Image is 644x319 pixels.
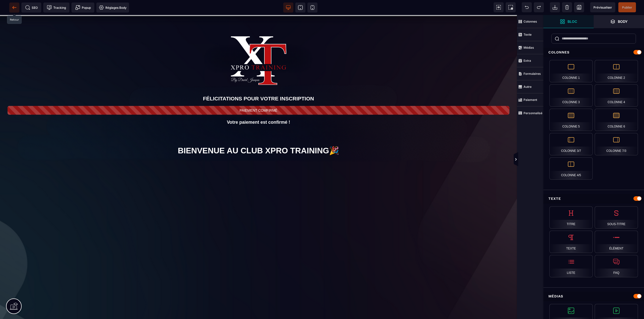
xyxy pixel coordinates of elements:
[595,60,638,82] div: Colonne 2
[543,15,594,28] span: Ouvrir les blocs
[590,2,615,12] span: Aperçu
[595,109,638,131] div: Colonne 6
[618,20,628,23] strong: Body
[96,3,129,13] span: Favicon
[549,60,593,82] div: Colonne 1
[239,93,277,97] text: PAIEMENT COMFIRMÉ
[524,98,537,102] strong: Paiement
[21,3,41,13] span: Métadata SEO
[549,255,593,277] div: Liste
[595,255,638,277] div: FAQ
[622,6,632,9] span: Publier
[524,72,541,76] strong: Formulaires
[595,84,638,107] div: Colonne 4
[543,48,644,57] div: Colonnes
[506,2,516,12] span: Capture d'écran
[517,93,543,106] span: Paiement
[522,2,532,12] span: Défaire
[9,3,19,13] span: Retour
[524,85,532,89] strong: Autre
[549,109,593,131] div: Colonne 5
[543,194,644,203] div: Texte
[15,128,502,143] h1: BIENVENUE AU CLUB XPRO TRAINING🎉
[595,206,638,229] div: Sous-titre
[295,3,305,13] span: Voir tablette
[524,59,531,62] strong: Extra
[25,5,38,10] span: SEO
[47,5,66,10] span: Tracking
[595,231,638,253] div: Élément
[593,6,612,9] span: Prévisualiser
[549,84,593,107] div: Colonne 3
[517,67,543,80] span: Formulaires
[562,2,572,12] span: Nettoyage
[517,15,543,28] span: Colonnes
[71,3,94,13] span: Créer une alerte modale
[517,106,543,119] span: Personnalisé
[283,3,293,13] span: Voir bureau
[543,152,548,167] span: Afficher les vues
[226,14,291,79] img: 4c326fa6fae8ab8111748a4bab3f925e_Design_sans_titre_(49).png
[99,5,127,10] span: Réglages Body
[517,54,543,67] span: Extra
[618,2,636,12] span: Enregistrer le contenu
[549,206,593,229] div: Titre
[568,20,577,23] strong: Bloc
[8,100,509,111] text: Votre paiement est confirmé !
[75,5,91,10] span: Popup
[43,3,69,13] span: Code de suivi
[517,28,543,41] span: Texte
[517,80,543,93] span: Autre
[594,15,644,28] span: Ouvrir les calques
[549,157,593,180] div: Colonne 4/5
[549,133,593,155] div: Colonne 3/7
[595,133,638,155] div: Colonne 7/3
[534,2,544,12] span: Rétablir
[574,2,584,12] span: Enregistrer
[524,46,534,49] strong: Médias
[8,80,509,91] text: FÉLICITATIONS POUR VOTRE INSCRIPTION
[524,33,532,36] strong: Texte
[524,111,542,115] strong: Personnalisé
[494,2,504,12] span: Voir les composants
[543,292,644,301] div: Médias
[549,231,593,253] div: Texte
[550,2,560,12] span: Importer
[307,3,317,13] span: Voir mobile
[517,41,543,54] span: Médias
[524,20,537,23] strong: Colonnes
